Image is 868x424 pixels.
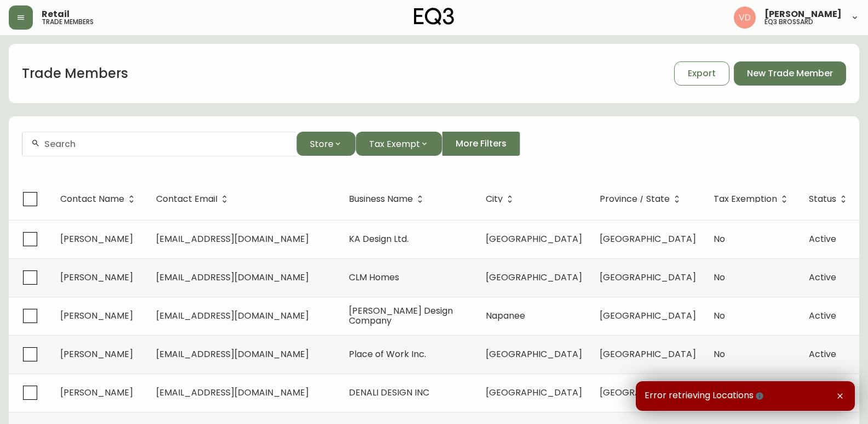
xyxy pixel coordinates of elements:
[714,271,725,284] span: No
[600,196,670,202] span: Province / State
[414,8,455,25] img: logo
[747,67,833,80] span: New Trade Member
[156,194,232,204] span: Contact Email
[714,233,725,245] span: No
[349,196,413,202] span: Business Name
[645,390,766,402] span: Error retrieving Locations
[296,132,355,156] button: Store
[349,348,426,360] span: Place of Work Inc.
[809,233,836,245] span: Active
[809,309,836,322] span: Active
[349,233,409,245] span: KA Design Ltd.
[349,271,399,284] span: CLM Homes
[486,309,525,322] span: Napanee
[600,194,684,204] span: Province / State
[60,386,133,399] span: [PERSON_NAME]
[60,271,133,284] span: [PERSON_NAME]
[156,309,309,322] span: [EMAIL_ADDRESS][DOMAIN_NAME]
[156,271,309,284] span: [EMAIL_ADDRESS][DOMAIN_NAME]
[486,386,582,399] span: [GEOGRAPHIC_DATA]
[42,19,94,25] h5: trade members
[60,348,133,360] span: [PERSON_NAME]
[688,67,716,80] span: Export
[764,19,813,25] h5: eq3 brossard
[60,196,124,202] span: Contact Name
[714,194,791,204] span: Tax Exemption
[714,309,725,322] span: No
[809,196,836,202] span: Status
[486,348,582,360] span: [GEOGRAPHIC_DATA]
[600,309,696,322] span: [GEOGRAPHIC_DATA]
[486,194,517,204] span: City
[156,348,309,360] span: [EMAIL_ADDRESS][DOMAIN_NAME]
[442,132,520,156] button: More Filters
[349,304,453,327] span: [PERSON_NAME] Design Company
[486,271,582,284] span: [GEOGRAPHIC_DATA]
[60,233,133,245] span: [PERSON_NAME]
[809,348,836,360] span: Active
[734,61,846,86] button: New Trade Member
[600,348,696,360] span: [GEOGRAPHIC_DATA]
[734,7,756,29] img: 34cbe8de67806989076631741e6a7c6b
[42,10,70,19] span: Retail
[714,196,777,202] span: Tax Exemption
[674,61,729,86] button: Export
[369,137,420,151] span: Tax Exempt
[310,137,334,151] span: Store
[60,194,139,204] span: Contact Name
[349,386,429,399] span: DENALI DESIGN INC
[486,196,503,202] span: City
[60,309,133,322] span: [PERSON_NAME]
[156,196,217,202] span: Contact Email
[600,233,696,245] span: [GEOGRAPHIC_DATA]
[486,233,582,245] span: [GEOGRAPHIC_DATA]
[156,386,309,399] span: [EMAIL_ADDRESS][DOMAIN_NAME]
[44,139,288,149] input: Search
[764,10,842,19] span: [PERSON_NAME]
[156,233,309,245] span: [EMAIL_ADDRESS][DOMAIN_NAME]
[809,194,850,204] span: Status
[714,348,725,360] span: No
[600,271,696,284] span: [GEOGRAPHIC_DATA]
[456,138,507,150] span: More Filters
[355,132,442,156] button: Tax Exempt
[22,64,128,83] h1: Trade Members
[600,386,696,399] span: [GEOGRAPHIC_DATA]
[809,271,836,284] span: Active
[349,194,427,204] span: Business Name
